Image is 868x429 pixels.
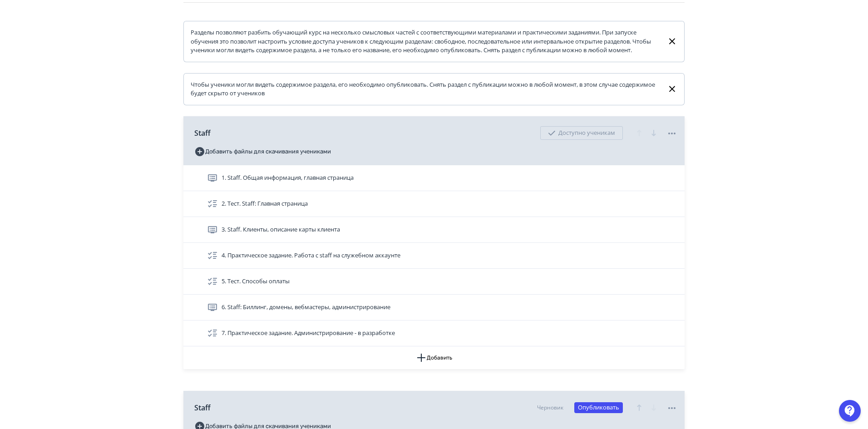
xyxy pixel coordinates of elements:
[183,165,685,191] div: 1. Staff. Общая информация, главная страница
[194,144,331,159] button: Добавить файлы для скачивания учениками
[183,295,685,321] div: 6. Staff: Биллинг, домены, вебмастеры, администрирование
[183,346,685,369] button: Добавить
[537,404,563,412] div: Черновик
[194,128,211,138] span: Staff
[222,251,400,260] span: 4. Практическое задание. Работа с staff на служебном аккаунте
[191,28,660,55] div: Разделы позволяют разбить обучающий курс на несколько смысловых частей с соответствующими материа...
[183,217,685,243] div: 3. Staff. Клиенты, описание карты клиента
[222,225,340,234] span: 3. Staff. Клиенты, описание карты клиента
[191,80,660,98] div: Чтобы ученики могли видеть содержимое раздела, его необходимо опубликовать. Снять раздел с публик...
[222,199,308,208] span: 2. Тест. Staff: Главная страница
[222,277,290,286] span: 5. Тест. Способы оплаты
[183,191,685,217] div: 2. Тест. Staff: Главная страница
[222,303,390,312] span: 6. Staff: Биллинг, домены, вебмастеры, администрирование
[194,402,211,413] span: Staff
[183,321,685,346] div: 7. Практическое задание. Администрирование - в разработке
[222,173,354,182] span: 1. Staff. Общая информация, главная страница
[183,269,685,295] div: 5. Тест. Способы оплаты
[540,126,623,140] div: Доступно ученикам
[183,243,685,269] div: 4. Практическое задание. Работа с staff на служебном аккаунте
[574,402,623,413] button: Опубликовать
[222,329,395,338] span: 7. Практическое задание. Администрирование - в разработке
